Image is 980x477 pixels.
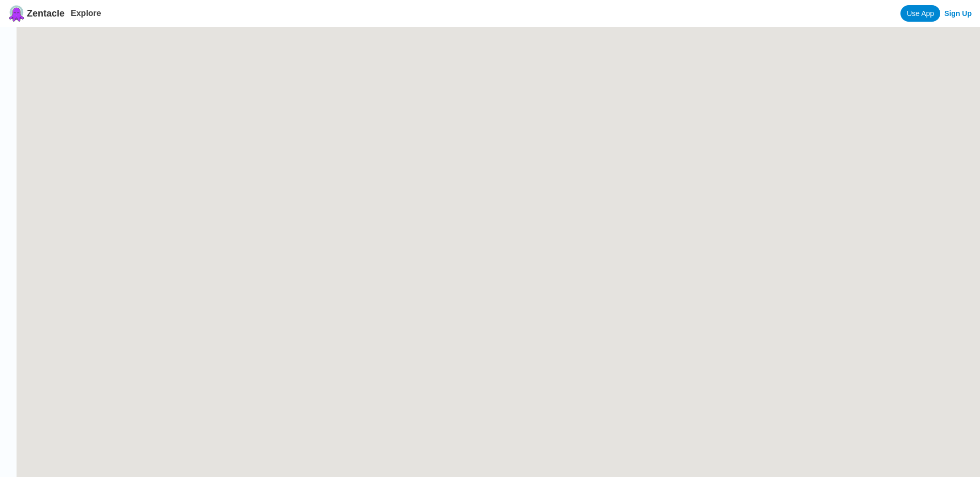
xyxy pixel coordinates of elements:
a: Sign Up [944,9,972,18]
img: Zentacle logo [8,5,25,22]
a: Explore [71,9,101,18]
span: Zentacle [27,8,65,19]
a: Use App [900,5,940,22]
a: Zentacle logoZentacle [8,5,65,22]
